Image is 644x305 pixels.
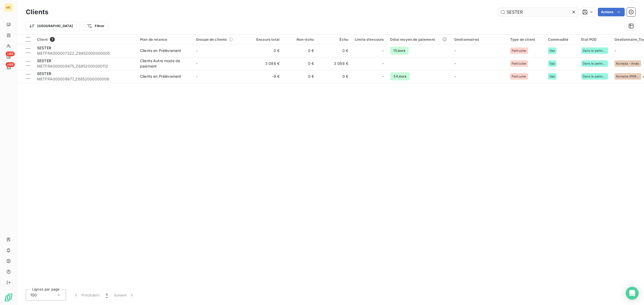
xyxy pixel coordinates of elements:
[512,49,526,52] span: Particulier
[196,61,197,66] span: -
[512,75,526,78] span: Particulier
[248,44,283,57] td: 0 €
[37,46,51,50] span: SESTER
[390,47,408,55] span: 15 jours
[4,293,13,302] img: Logo LeanPay
[37,51,134,56] span: METFRA000007322_Z6852000000005
[286,37,314,42] div: Non-échu
[598,8,625,16] button: Actions
[550,49,555,52] span: Gaz
[103,289,111,301] button: 1
[106,292,107,298] span: 1
[614,48,616,53] span: -
[581,37,608,42] div: Etat POD
[4,63,13,72] a: +99
[317,70,352,83] td: 0 €
[317,57,352,70] td: 3 088 €
[390,72,409,80] span: 34 jours
[454,74,456,79] span: -
[30,292,37,298] span: 100
[454,61,456,66] span: -
[83,22,108,30] button: Filtrer
[382,48,384,53] span: -
[583,49,606,52] span: Dans le perimetre
[283,57,317,70] td: 0 €
[140,48,181,53] div: Clients en Prélèvement
[50,37,55,42] span: 3
[320,37,348,42] div: Échu
[248,70,283,83] td: -9 €
[454,37,504,42] div: Gestionnaires
[252,37,280,42] div: Encours total
[283,44,317,57] td: 0 €
[196,48,197,53] span: -
[37,37,48,42] span: Client
[26,22,76,30] button: [GEOGRAPHIC_DATA]
[382,61,384,66] span: -
[616,62,639,65] span: Konecta - Anaïs
[583,75,606,78] span: Dans le perimetre
[510,37,541,42] div: Type de client
[283,70,317,83] td: 0 €
[626,287,639,300] div: Open Intercom Messenger
[248,57,283,70] td: 3 088 €
[140,74,181,79] div: Clients en Prélèvement
[512,62,526,65] span: Particulier
[37,58,51,63] span: SESTER
[390,37,448,42] div: Délai moyen de paiement
[37,71,51,76] span: SESTER
[4,3,13,12] div: ME
[140,37,189,42] div: Plan de relance
[26,7,48,17] h3: Clients
[70,289,103,301] button: Précédent
[616,75,640,78] span: Konecta-[PERSON_NAME]
[196,74,197,79] span: -
[140,58,189,69] div: Clients Autre mode de paiement
[317,44,352,57] td: 0 €
[498,8,579,16] input: Rechercher
[583,62,606,65] span: Dans le perimetre
[454,48,456,53] span: -
[382,74,384,79] span: -
[550,62,555,65] span: Gaz
[550,75,555,78] span: Gaz
[4,53,13,61] a: +99
[548,37,575,42] div: Commodité
[37,76,134,82] span: METFRA000008677_Z6852000000006
[196,37,227,42] span: Groupe de clients
[111,289,138,301] button: Suivant
[6,51,15,56] span: +99
[355,37,384,42] div: Limite d’encours
[6,62,15,67] span: +99
[37,64,134,69] span: METFRA000008475_Z6852000000112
